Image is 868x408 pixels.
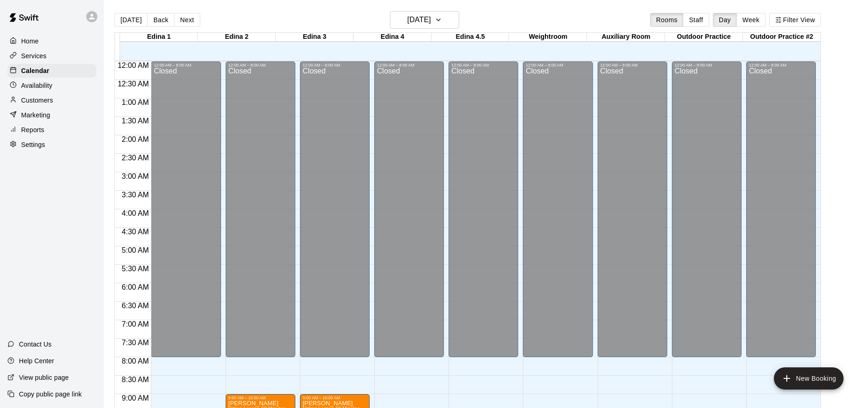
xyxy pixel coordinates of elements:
div: 12:00 AM – 8:00 AM [526,63,590,67]
p: Settings [21,140,45,149]
p: Copy public page link [19,390,82,399]
p: Reports [21,125,44,134]
p: View public page [19,373,69,382]
div: Closed [600,67,664,360]
a: Marketing [7,108,96,122]
p: Services [21,51,47,61]
div: 12:00 AM – 8:00 AM [749,63,813,67]
span: 5:30 AM [120,265,151,273]
span: 8:00 AM [120,357,151,365]
p: Home [21,37,39,46]
a: Availability [7,79,96,92]
div: Outdoor Practice [665,33,743,42]
div: 12:00 AM – 8:00 AM [675,63,739,67]
div: Edina 1 [120,33,198,42]
button: Back [147,13,174,27]
p: Help Center [19,356,54,365]
button: [DATE] [390,11,459,29]
div: 9:00 AM – 10:00 AM [228,396,293,400]
a: Calendar [7,64,96,78]
p: Marketing [21,110,50,120]
span: 2:30 AM [120,154,151,162]
button: [DATE] [114,13,148,27]
div: 12:00 AM – 8:00 AM [600,63,664,67]
div: 12:00 AM – 8:00 AM: Closed [672,61,742,357]
span: 12:30 AM [115,80,151,88]
div: Outdoor Practice #2 [743,33,821,42]
p: Calendar [21,66,49,75]
div: Weightroom [509,33,587,42]
p: Customers [21,96,53,105]
div: 12:00 AM – 8:00 AM [154,63,218,67]
div: Closed [675,67,739,360]
button: Day [713,13,737,27]
span: 6:30 AM [120,302,151,310]
div: 12:00 AM – 8:00 AM: Closed [226,61,295,357]
span: 1:00 AM [120,98,151,106]
span: 1:30 AM [120,117,151,125]
span: 6:00 AM [120,283,151,291]
a: Reports [7,123,96,137]
div: Edina 3 [275,33,353,42]
button: Staff [683,13,709,27]
button: Next [174,13,200,27]
span: 12:00 AM [115,61,151,69]
span: 7:00 AM [120,320,151,328]
a: Customers [7,93,96,107]
span: 3:00 AM [120,172,151,180]
div: 12:00 AM – 8:00 AM: Closed [746,61,816,357]
div: 12:00 AM – 8:00 AM: Closed [151,61,221,357]
span: 7:30 AM [120,339,151,347]
button: Rooms [650,13,683,27]
a: Home [7,34,96,48]
div: Closed [451,67,515,360]
div: 12:00 AM – 8:00 AM [451,63,515,67]
p: Availability [21,81,53,90]
div: Auxiliary Room [587,33,665,42]
span: 9:00 AM [120,394,151,402]
p: Contact Us [19,340,52,349]
span: 2:00 AM [120,135,151,143]
button: Week [736,13,766,27]
div: Closed [377,67,441,360]
div: 12:00 AM – 8:00 AM: Closed [523,61,593,357]
span: 3:30 AM [120,191,151,199]
a: Services [7,49,96,63]
div: 12:00 AM – 8:00 AM: Closed [449,61,518,357]
div: Closed [749,67,813,360]
div: Closed [303,67,367,360]
div: 9:00 AM – 10:00 AM [303,396,367,400]
span: 8:30 AM [120,376,151,384]
div: Closed [228,67,293,360]
div: 12:00 AM – 8:00 AM: Closed [598,61,667,357]
button: add [774,367,844,390]
div: Closed [526,67,590,360]
span: 4:00 AM [120,209,151,217]
button: Filter View [769,13,821,27]
div: 12:00 AM – 8:00 AM [228,63,293,67]
div: 12:00 AM – 8:00 AM: Closed [374,61,444,357]
div: Edina 4 [353,33,431,42]
div: Edina 4.5 [431,33,509,42]
div: 12:00 AM – 8:00 AM [303,63,367,67]
h6: [DATE] [407,13,431,26]
div: Edina 2 [198,33,276,42]
div: 12:00 AM – 8:00 AM: Closed [300,61,370,357]
a: Settings [7,138,96,152]
span: 5:00 AM [120,246,151,254]
span: 4:30 AM [120,228,151,236]
div: Closed [154,67,218,360]
div: 12:00 AM – 8:00 AM [377,63,441,67]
